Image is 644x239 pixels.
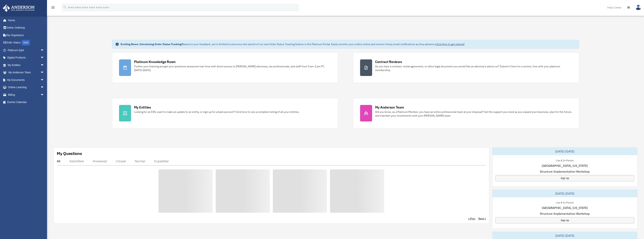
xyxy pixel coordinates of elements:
[40,54,48,62] span: arrow_drop_down
[540,169,590,174] span: Structure Implementation Workshop
[63,5,67,9] i: search
[51,7,55,10] a: menu
[3,39,50,47] a: Order StatusNEW
[57,151,82,156] div: My Questions
[353,52,579,83] a: Contract Reviews Do you have a contract, rental agreement, or other legal document you would like...
[492,148,637,155] div: [DATE]-[DATE]
[3,46,50,54] a: Platinum Q&Aarrow_drop_down
[69,159,84,163] div: Submitted
[121,42,182,46] strong: Exciting News: Introducing Order Status Tracking!
[40,84,48,91] span: arrow_drop_down
[3,84,50,91] a: Online Learningarrow_drop_down
[154,159,168,163] div: Expedited
[495,217,634,223] a: Sign Up
[553,200,577,204] div: Live & In-Person
[40,69,48,77] span: arrow_drop_down
[40,91,48,99] span: arrow_drop_down
[40,76,48,84] span: arrow_drop_down
[353,98,579,128] a: My Anderson Team Did you know, as a Platinum Member, you have an entire professional team at your...
[112,52,338,83] a: Platinum Knowledge Room Further your learning and get your questions answered real-time with dire...
[3,69,50,76] a: My Anderson Teamarrow_drop_down
[495,175,634,181] a: Sign Up
[3,24,50,32] a: Online Ordering
[3,99,50,106] a: Events Calendar
[112,98,338,128] a: My Entities Looking for an EIN, want to make an update to an entity, or sign up for a bank accoun...
[40,46,48,54] span: arrow_drop_down
[3,31,50,39] a: Tax Organizers
[492,190,637,197] div: [DATE]-[DATE]
[134,105,151,110] div: My Entities
[3,61,50,69] a: My Entitiesarrow_drop_down
[40,61,48,69] span: arrow_drop_down
[116,159,126,163] div: Closed
[22,40,30,46] div: NEW
[134,59,176,64] div: Platinum Knowledge Room
[375,105,404,110] div: My Anderson Team
[540,211,590,216] span: Structure Implementation Workshop
[134,110,300,114] div: Looking for an EIN, want to make an update to an entity, or sign up for a bank account? Click her...
[375,59,402,64] div: Contract Reviews
[51,5,55,10] i: menu
[542,206,588,210] span: [GEOGRAPHIC_DATA], [US_STATE]
[375,110,572,118] div: Did you know, as a Platinum Member, you have an entire professional team at your disposal? Get th...
[2,5,36,12] img: Anderson Advisors Platinum Portal
[636,5,641,10] img: User Pic
[3,17,48,24] a: Home
[553,158,577,162] div: Live & In-Person
[93,159,107,163] div: Answered
[134,64,331,72] div: Further your learning and get your questions answered real-time with direct access to [PERSON_NAM...
[3,54,50,61] a: Digital Productsarrow_drop_down
[57,159,60,163] div: All
[135,159,145,163] div: Normal
[542,163,588,168] span: [GEOGRAPHIC_DATA], [US_STATE]
[121,42,465,46] div: Based on your feedback, we're thrilled to announce the launch of our new Order Status Tracking fe...
[3,91,50,99] a: Billingarrow_drop_down
[468,217,475,220] a: < Prev
[375,64,572,72] div: Do you have a contract, rental agreement, or other legal document you would like an attorney's ad...
[3,76,50,84] a: My Documentsarrow_drop_down
[478,217,486,220] a: Next >
[435,42,465,46] a: Click Here to get started!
